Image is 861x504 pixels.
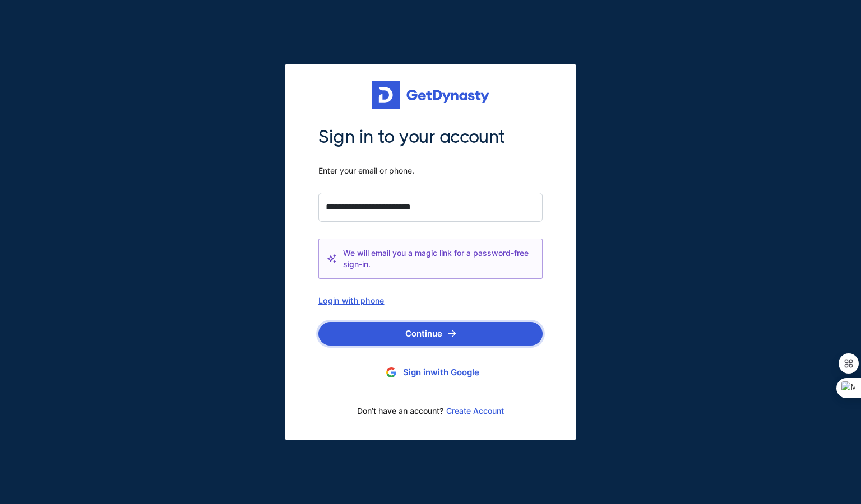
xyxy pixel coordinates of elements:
[318,296,543,305] div: Login with phone
[318,166,543,176] span: Enter your email or phone.
[318,362,543,383] button: Sign inwith Google
[318,322,543,346] button: Continue
[446,407,504,416] a: Create Account
[318,125,543,149] span: Sign in to your account
[372,81,489,109] img: Get started for free with Dynasty Trust Company
[343,248,534,270] span: We will email you a magic link for a password-free sign-in.
[318,399,543,423] div: Don’t have an account?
